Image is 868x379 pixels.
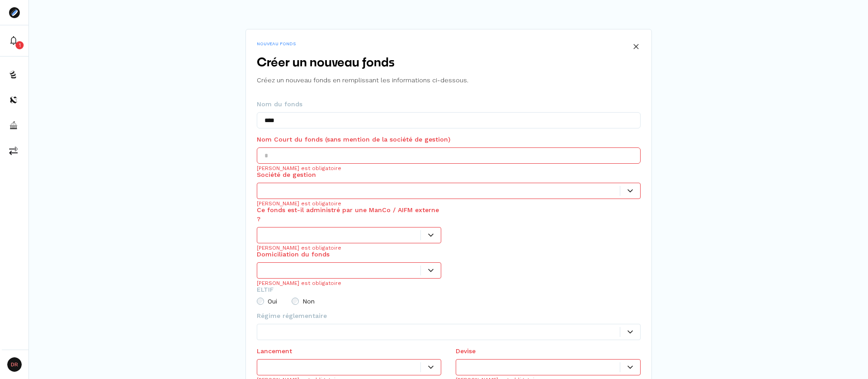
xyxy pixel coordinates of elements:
p: Créez un nouveau fonds en remplissant les informations ci-dessous. [257,76,641,85]
p: NOUVEAU FONDS [257,40,641,47]
button: commissions [2,140,27,161]
div: [PERSON_NAME] est obligatoire [257,280,442,285]
img: commissions [9,146,18,155]
span: Non [302,298,315,304]
span: Domiciliation du fonds [257,250,330,259]
span: Oui [268,298,277,304]
input: Oui [257,298,264,305]
img: funds [9,70,18,79]
span: Société de gestion [257,170,316,179]
div: [PERSON_NAME] est obligatoire [257,244,442,250]
div: [PERSON_NAME] est obligatoire [257,200,641,205]
h2: Créer un nouveau fonds [257,54,641,72]
button: funds [2,64,27,85]
p: 1 [19,42,21,49]
span: ELTIF [257,285,274,294]
span: Devise [456,346,476,355]
span: Ce fonds est-il administré par une ManCo / AIFM externe ? [257,205,442,223]
input: Non [292,298,299,305]
span: Lancement [257,346,292,355]
span: Régime réglementaire [257,311,327,320]
img: asset-managers [9,121,18,130]
button: 1 [2,30,27,52]
button: distributors [2,89,27,111]
span: DR [7,357,22,372]
div: [PERSON_NAME] est obligatoire [257,165,641,170]
button: asset-managers [2,114,27,136]
img: distributors [9,95,18,104]
span: Nom Court du fonds (sans mention de la société de gestion) [257,135,450,144]
span: Nom du fonds [257,99,302,109]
